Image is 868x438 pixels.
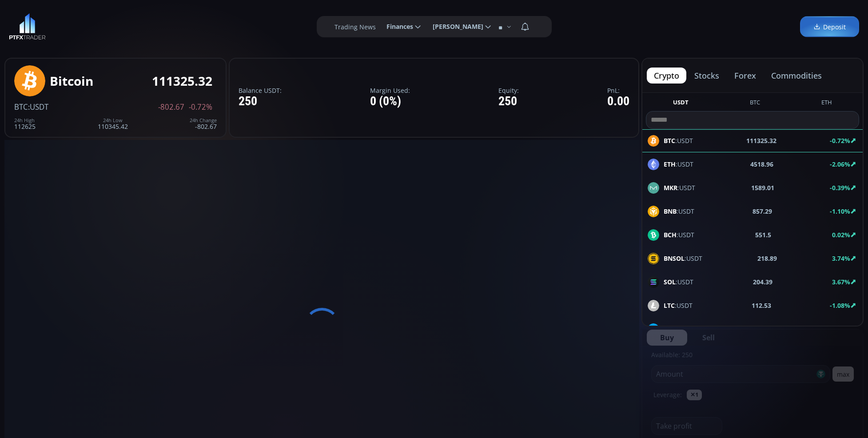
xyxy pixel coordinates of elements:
label: Equity: [498,87,519,94]
label: Margin Used: [370,87,410,94]
img: LOGO [9,13,46,40]
b: -1.10% [830,207,850,215]
b: MKR [664,183,677,192]
label: Trading News [334,22,376,32]
span: :USDT [28,102,48,112]
b: 218.89 [757,254,777,263]
b: BCH [664,231,677,239]
label: PnL: [607,87,629,94]
button: commodities [764,68,829,84]
b: 857.29 [753,207,772,216]
button: ETH [818,98,836,109]
b: SOL [664,278,676,286]
div: 250 [239,95,282,108]
span: :USDT [664,277,693,287]
b: 3.74% [832,254,850,263]
b: 112.53 [752,301,771,310]
b: 1589.01 [751,183,774,192]
div: 0 (0%) [370,95,410,108]
b: -2.06% [830,160,850,168]
button: forex [727,68,763,84]
b: 0.02% [832,231,850,239]
div: 250 [498,95,519,108]
span: :USDT [664,324,696,334]
div: 110345.42 [98,118,128,130]
b: -1.08% [830,301,850,310]
b: -3.21% [830,325,850,333]
span: BTC [14,102,28,112]
div: 111325.32 [152,74,212,88]
div: Bitcoin [50,74,93,88]
span: -802.67 [158,103,184,111]
div: -802.67 [190,118,217,130]
div: 24h Low [98,118,128,123]
span: Deposit [813,22,846,32]
b: ETH [664,160,676,168]
button: crypto [647,68,686,84]
b: LTC [664,301,675,310]
b: 551.5 [755,230,771,239]
div: 24h Change [190,118,217,123]
span: :USDT [664,183,695,192]
span: [PERSON_NAME] [426,18,483,36]
span: -0.72% [189,103,212,111]
b: 3.67% [832,278,850,286]
span: Finances [380,18,413,36]
div: 24h High [14,118,36,123]
label: Balance USDT: [239,87,282,94]
a: Deposit [800,16,859,37]
b: 4518.96 [750,159,773,169]
b: 204.39 [753,277,772,287]
span: :USDT [664,230,694,239]
button: BTC [746,98,764,109]
b: BNSOL [664,254,685,263]
b: LINK [664,325,678,333]
div: 0.00 [607,95,629,108]
button: stocks [687,68,726,84]
button: USDT [669,98,692,109]
b: 23.81 [755,324,771,334]
span: :USDT [664,301,693,310]
span: :USDT [664,254,702,263]
div: 112625 [14,118,36,130]
span: :USDT [664,159,693,169]
span: :USDT [664,207,694,216]
b: -0.39% [830,183,850,192]
b: BNB [664,207,677,215]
